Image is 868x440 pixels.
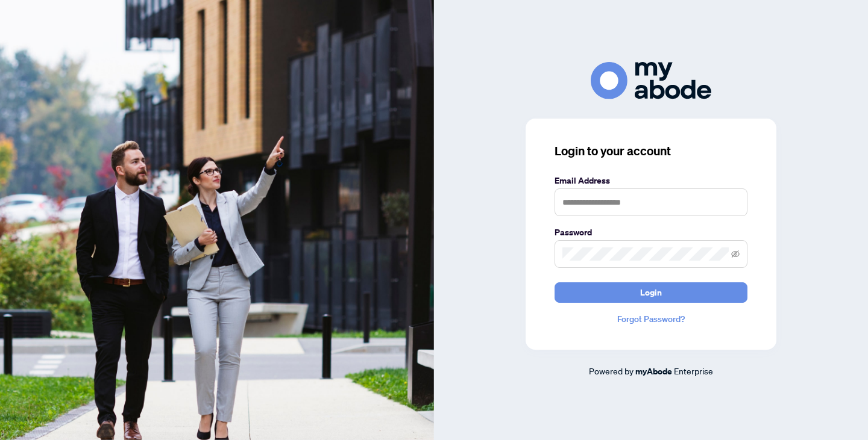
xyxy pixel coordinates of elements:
a: Forgot Password? [555,312,747,326]
span: Enterprise [674,365,713,376]
img: ma-logo [591,62,711,99]
a: myAbode [635,365,672,378]
span: Powered by [589,365,634,376]
span: Login [640,283,662,302]
label: Password [555,226,747,239]
label: Email Address [555,174,747,187]
span: eye-invisible [731,250,740,258]
h3: Login to your account [555,143,747,160]
button: Login [555,282,747,303]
